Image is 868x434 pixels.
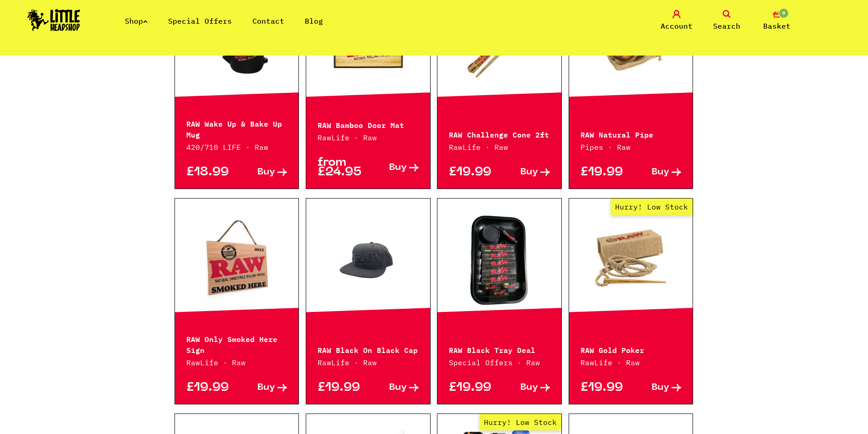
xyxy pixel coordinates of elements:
a: Search [704,10,750,31]
img: Little Head Shop Logo [27,9,80,31]
span: Buy [520,383,538,393]
span: Buy [257,383,275,393]
p: RawLife · Raw [318,357,419,368]
span: Basket [763,20,791,31]
a: Shop [125,16,148,26]
a: Contact [252,16,284,26]
p: £19.99 [449,383,499,393]
span: Buy [520,168,538,177]
a: Buy [499,383,550,393]
a: Blog [305,16,323,26]
p: £19.99 [186,383,237,393]
a: Buy [499,168,550,177]
span: Hurry! Low Stock [479,414,561,430]
a: Buy [631,168,682,177]
p: from £24.95 [318,158,368,177]
p: RawLife · Raw [449,142,550,153]
span: 0 [778,8,789,19]
p: RAW Challenge Cone 2ft [449,128,550,139]
a: Buy [368,383,419,393]
p: £19.99 [449,168,499,177]
p: Pipes · Raw [580,142,682,153]
a: Buy [236,383,287,393]
p: RAW Only Smoked Here Sign [186,333,288,355]
p: RAW Black On Black Cap [318,344,419,355]
p: £18.99 [186,168,237,177]
p: RAW Bamboo Door Mat [318,119,419,130]
p: Special Offers · Raw [449,357,550,368]
span: Buy [389,383,407,393]
a: Hurry! Low Stock [569,214,693,306]
span: Buy [389,163,407,173]
p: £19.99 [318,383,368,393]
span: Buy [652,168,669,177]
span: Account [661,20,693,31]
p: RAW Black Tray Deal [449,344,550,355]
p: RawLife · Raw [186,357,288,368]
p: £19.99 [580,168,631,177]
a: Buy [631,383,682,393]
p: RawLife · Raw [580,357,682,368]
p: £19.99 [580,383,631,393]
a: 0 Basket [754,10,800,31]
p: RAW Natural Pipe [580,128,682,139]
p: RawLife · Raw [318,132,419,143]
p: RAW Wake Up & Bake Up Mug [186,117,288,139]
a: Buy [236,168,287,177]
a: Buy [368,158,419,177]
span: Buy [652,383,669,393]
p: RAW Gold Poker [580,344,682,355]
p: 420/710 LIFE · Raw [186,142,288,153]
span: Hurry! Low Stock [611,199,693,215]
span: Search [713,20,740,31]
a: Special Offers [168,16,232,26]
span: Buy [257,168,275,177]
